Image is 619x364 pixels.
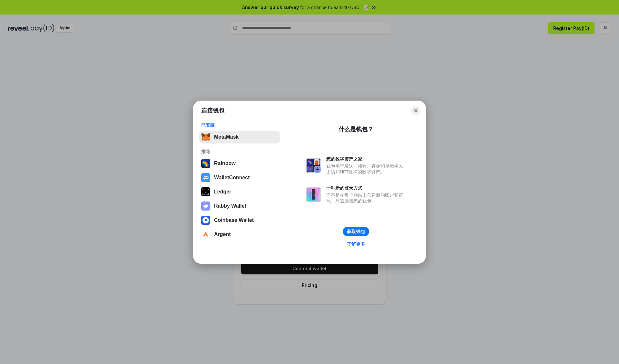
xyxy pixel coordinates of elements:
[347,229,365,234] div: 获取钱包
[199,131,280,143] button: MetaMask
[214,134,239,140] div: MetaMask
[306,187,321,202] img: svg+xml,%3Csvg%20xmlns%3D%22http%3A%2F%2Fwww.w3.org%2F2000%2Fsvg%22%20fill%3D%22none%22%20viewBox...
[201,173,210,182] img: svg+xml,%3Csvg%20width%3D%2228%22%20height%3D%2228%22%20viewBox%3D%220%200%2028%2028%22%20fill%3D...
[214,203,246,209] div: Rabby Wallet
[201,149,278,154] div: 推荐
[201,122,278,128] div: 已安装
[347,241,365,247] div: 了解更多
[339,125,373,133] div: 什么是钱包？
[199,171,280,184] button: WalletConnect
[326,192,406,204] div: 而不是在每个网站上创建新的账户和密码，只需连接您的钱包。
[326,156,406,162] div: 您的数字资产之家
[199,214,280,227] button: Coinbase Wallet
[201,202,210,211] img: svg+xml,%3Csvg%20xmlns%3D%22http%3A%2F%2Fwww.w3.org%2F2000%2Fsvg%22%20fill%3D%22none%22%20viewBox...
[201,230,210,239] img: svg+xml,%3Csvg%20width%3D%2228%22%20height%3D%2228%22%20viewBox%3D%220%200%2028%2028%22%20fill%3D...
[199,185,280,198] button: Ledger
[214,231,231,237] div: Argent
[214,217,254,223] div: Coinbase Wallet
[326,185,406,191] div: 一种新的登录方式
[343,240,369,248] a: 了解更多
[199,200,280,212] button: Rabby Wallet
[214,189,231,195] div: Ledger
[326,163,406,175] div: 钱包用于发送、接收、存储和显示像以太坊和NFT这样的数字资产。
[199,228,280,241] button: Argent
[411,106,420,115] button: Close
[306,158,321,173] img: svg+xml,%3Csvg%20xmlns%3D%22http%3A%2F%2Fwww.w3.org%2F2000%2Fsvg%22%20fill%3D%22none%22%20viewBox...
[343,227,369,236] button: 获取钱包
[201,159,210,168] img: svg+xml,%3Csvg%20width%3D%22120%22%20height%3D%22120%22%20viewBox%3D%220%200%20120%20120%22%20fil...
[201,107,224,114] h1: 连接钱包
[201,133,210,142] img: svg+xml,%3Csvg%20fill%3D%22none%22%20height%3D%2233%22%20viewBox%3D%220%200%2035%2033%22%20width%...
[214,175,250,181] div: WalletConnect
[201,187,210,196] img: svg+xml,%3Csvg%20xmlns%3D%22http%3A%2F%2Fwww.w3.org%2F2000%2Fsvg%22%20width%3D%2228%22%20height%3...
[214,161,236,166] div: Rainbow
[199,157,280,170] button: Rainbow
[201,216,210,225] img: svg+xml,%3Csvg%20width%3D%2228%22%20height%3D%2228%22%20viewBox%3D%220%200%2028%2028%22%20fill%3D...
